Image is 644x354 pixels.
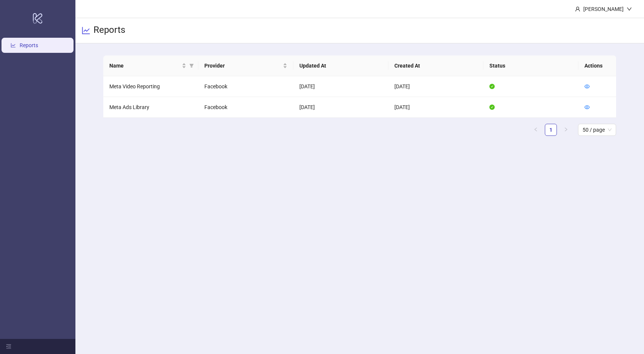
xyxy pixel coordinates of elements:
span: menu-fold [6,344,11,349]
span: line-chart [81,26,90,35]
span: right [564,127,568,132]
span: left [534,127,538,132]
div: Page Size [578,124,616,136]
span: check-circle [489,84,495,89]
td: Facebook [198,76,293,97]
span: down [627,6,632,12]
a: 1 [545,124,557,135]
span: user [575,6,580,12]
span: check-circle [489,105,495,110]
span: eye [584,84,590,89]
button: left [530,124,542,136]
a: eye [584,83,590,89]
td: [DATE] [293,97,388,118]
th: Updated At [293,55,388,76]
div: [PERSON_NAME] [580,5,627,13]
th: Status [483,55,578,76]
td: [DATE] [388,76,483,97]
td: Meta Video Reporting [103,76,198,97]
td: [DATE] [293,76,388,97]
li: Next Page [560,124,572,136]
h3: Reports [94,24,125,37]
span: 50 / page [583,124,612,135]
span: filter [189,63,194,68]
td: Facebook [198,97,293,118]
a: Reports [20,42,38,48]
th: Created At [388,55,483,76]
li: Previous Page [530,124,542,136]
li: 1 [545,124,557,136]
th: Name [103,55,198,76]
td: Meta Ads Library [103,97,198,118]
th: Actions [578,55,616,76]
button: right [560,124,572,136]
span: Provider [204,62,281,70]
span: eye [584,105,590,110]
span: Name [109,62,180,70]
span: filter [188,60,195,71]
a: eye [584,104,590,110]
th: Provider [198,55,293,76]
td: [DATE] [388,97,483,118]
